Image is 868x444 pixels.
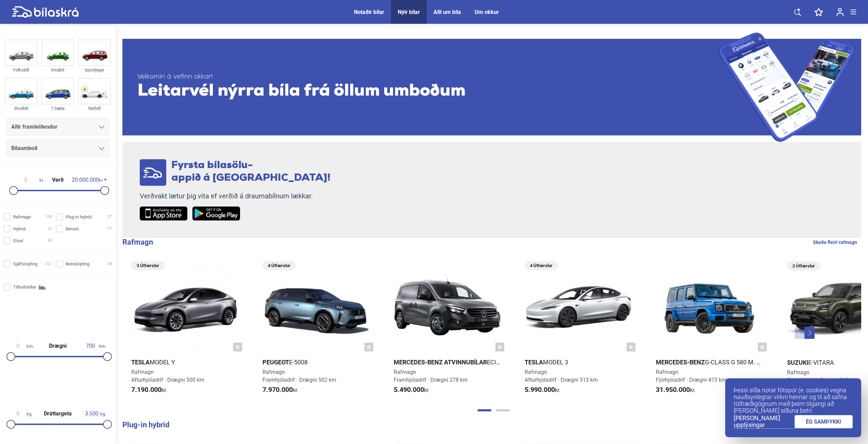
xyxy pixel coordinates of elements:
a: 4 ÚtfærslurTeslaModel 3RafmagnAfturhjóladrif · Drægni 513 km5.990.000kr. [518,259,639,400]
button: Next [804,327,815,339]
span: Sjálfskipting [13,260,37,267]
div: Sportjeppi [78,66,111,74]
b: Peugeot [262,359,289,366]
span: km. [82,343,106,349]
span: 104 [45,213,52,220]
span: kr. [525,386,560,394]
div: Rafbíll [78,104,111,112]
span: 36 [107,260,112,267]
button: Page 1 [478,409,491,411]
span: Rafmagn [13,213,31,220]
span: Plug-in hybrid [66,213,91,220]
b: 7.970.000 [262,385,293,394]
a: ÉG SAMÞYKKI [795,415,853,428]
span: Hybrid [13,225,25,232]
h2: eCitan 112 millilangur - 11 kW hleðsla [388,358,508,366]
span: km. [10,343,34,349]
a: Skoða fleiri rafmagn [813,238,857,247]
a: Allt um bíla [433,9,461,15]
span: Rafmagn Afturhjóladrif · Drægni 513 km [525,369,598,383]
b: 5.990.000 [525,385,555,394]
p: Þessi síða notar fótspor (e. cookies) vegna nauðsynlegrar virkni hennar og til að safna tölfræðig... [734,387,853,414]
span: kr. [656,386,695,394]
b: Mercedes-Benz Atvinnubílar [394,359,487,366]
span: Rafmagn Framhjóladrif · Drægni 278 km [394,369,467,383]
span: Rafmagn Framhjóladrif · Drægni 502 km [262,369,336,383]
span: Bensín [66,225,79,232]
b: Rafmagn [122,238,153,246]
span: 45 [48,237,52,244]
span: 4 Útfærslur [528,261,555,270]
div: Fólksbíll [5,66,37,74]
span: 31 [48,225,52,232]
button: Previous [795,327,805,339]
p: Verðvakt lætur þig vita ef verðið á draumabílnum lækkar. [140,192,330,200]
a: Mercedes-BenzG-Class G 580 m. EQRafmagnFjórhjóladrif · Drægni 473 km31.950.000kr. [650,259,770,400]
a: Um okkur [475,9,499,15]
span: Bílaumboð [11,144,37,153]
span: 27 [107,225,112,232]
h2: e-5008 [256,358,377,366]
img: user-login.svg [836,8,844,16]
h2: G-Class G 580 m. EQ [650,358,770,366]
span: kr. [12,177,44,183]
span: 4 Útfærslur [266,261,292,270]
span: Rafmagn Afturhjóladrif · Drægni 500 km [131,369,204,383]
span: kr. [72,177,103,183]
a: Nýir bílar [398,9,420,15]
span: Rafmagn Fjórhjóladrif · Drægni 395 km [787,369,857,383]
span: Rafmagn Fjórhjóladrif · Drægni 473 km [656,369,726,383]
span: Tilboðsbílar [13,283,36,291]
span: Dísel [13,237,23,244]
b: 31.950.000 [656,385,690,394]
div: Skutbíll [5,104,37,112]
span: kg. [10,411,32,417]
span: Beinskipting [66,260,89,267]
a: Notaðir bílar [354,9,384,15]
span: Drægni [47,343,68,349]
h2: Model Y [125,358,245,366]
span: 37 [107,213,112,220]
span: kr. [394,386,429,394]
span: kr. [262,386,298,394]
span: Fyrsta bílasölu- appið á [GEOGRAPHIC_DATA]! [171,160,330,183]
span: 221 [45,260,52,267]
span: Allir framleiðendur [11,122,57,132]
div: Smábíl [41,66,74,74]
span: kr. [131,386,167,394]
span: Dráttargeta [42,411,73,416]
a: Mercedes-Benz AtvinnubílareCitan 112 millilangur - 11 kW hleðslaRafmagnFramhjóladrif · Drægni 278... [388,259,508,400]
a: 4 ÚtfærslurPeugeote-5008RafmagnFramhjóladrif · Drægni 502 km7.970.000kr. [256,259,377,400]
a: Velkomin á vefinn okkar!Leitarvél nýrra bíla frá öllum umboðum [122,32,861,142]
span: kg. [83,411,106,417]
b: Suzuki [787,359,808,366]
b: Tesla [525,359,543,366]
b: Plug-in hybrid [122,421,169,429]
b: 7.190.000 [131,385,161,394]
span: Verð [50,177,65,183]
span: Velkomin á vefinn okkar! [137,73,718,81]
a: 3 ÚtfærslurTeslaModel YRafmagnAfturhjóladrif · Drægni 500 km7.190.000kr. [125,259,245,400]
h2: Model 3 [518,358,639,366]
span: 2 Útfærslur [790,261,817,270]
button: Page 2 [496,409,510,411]
b: Mercedes-Benz [656,359,705,366]
a: [PERSON_NAME] upplýsingar [734,415,795,429]
span: Leitarvél nýrra bíla frá öllum umboðum [137,81,718,102]
b: 5.490.000 [394,385,424,394]
div: 7 Sæta [41,104,74,112]
b: Tesla [131,359,150,366]
span: 3 Útfærslur [135,261,161,270]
